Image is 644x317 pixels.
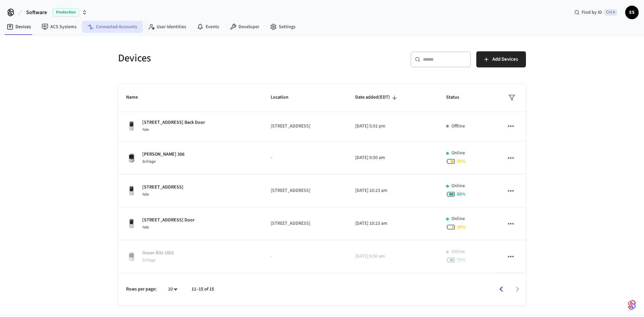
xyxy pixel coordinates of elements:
button: Go to previous page [493,281,509,297]
span: Schlage [142,257,156,263]
span: Name [126,92,147,103]
span: Status [446,92,468,103]
p: Online [451,215,465,222]
p: - [271,253,339,260]
span: 55 % [457,158,466,165]
p: [PERSON_NAME] 306 [142,151,184,158]
span: Add Devices [492,55,518,64]
span: 75 % [457,257,466,263]
span: Ctrl K [604,9,617,16]
a: Connected Accounts [82,21,143,33]
img: Schlage Sense Smart Deadbolt with Camelot Trim, Front [126,251,137,262]
span: 88 % [457,191,466,198]
p: Rows per page: [126,286,157,293]
span: Find by ID [582,9,602,16]
span: Location [271,92,297,103]
p: [STREET_ADDRESS] [271,220,339,227]
p: 11–15 of 15 [192,286,214,293]
a: Events [192,21,224,33]
p: [DATE] 10:23 am [355,220,430,227]
img: Schlage Sense Smart Deadbolt with Camelot Trim, Front [126,153,137,163]
span: Yale [142,224,149,230]
span: Schlage [142,159,156,164]
p: [STREET_ADDRESS] [271,187,339,194]
span: Yale [142,192,149,197]
span: Production [52,8,79,17]
p: Online [451,182,465,190]
span: ES [626,6,638,18]
p: [STREET_ADDRESS] [271,123,339,130]
span: 29 % [457,224,466,230]
a: Settings [265,21,301,33]
span: Date added(EDT) [355,92,399,103]
p: Offline [451,123,465,130]
div: 10 [165,284,181,294]
p: - [271,154,339,161]
p: [STREET_ADDRESS] Door [142,217,195,224]
h5: Devices [118,51,318,65]
p: Online [451,248,465,255]
p: Online [451,150,465,157]
span: Yale [142,127,149,133]
img: SeamLogoGradient.69752ec5.svg [628,300,636,310]
table: sticky table [118,83,526,273]
button: Add Devices [476,51,526,67]
a: Devices [1,21,36,33]
a: ACS Systems [36,21,82,33]
p: [DATE] 9:50 am [355,253,430,260]
a: Developer [224,21,265,33]
span: Software [26,8,47,16]
p: [DATE] 9:50 am [355,154,430,161]
a: User Identities [143,21,192,33]
p: [STREET_ADDRESS] [142,184,183,191]
p: Ocean Ritz 1802 [142,250,174,257]
img: Yale Assure Touchscreen Wifi Smart Lock, Satin Nickel, Front [126,121,137,131]
button: ES [625,6,639,19]
p: [DATE] 10:23 am [355,187,430,194]
div: Find by IDCtrl K [569,6,623,18]
img: Yale Assure Touchscreen Wifi Smart Lock, Satin Nickel, Front [126,218,137,229]
p: [DATE] 5:01 pm [355,123,430,130]
img: Yale Assure Touchscreen Wifi Smart Lock, Satin Nickel, Front [126,186,137,196]
p: [STREET_ADDRESS] Back Door [142,119,205,126]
